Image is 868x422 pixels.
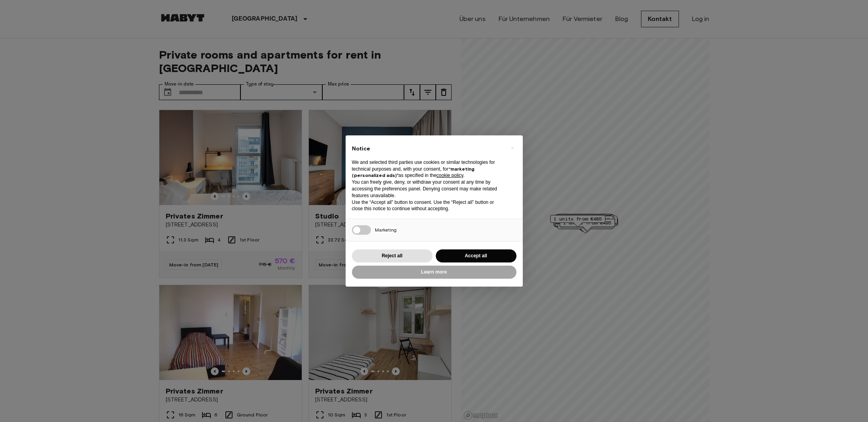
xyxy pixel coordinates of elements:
a: cookie policy [437,173,463,178]
button: Reject all [352,249,433,262]
p: You can freely give, deny, or withdraw your consent at any time by accessing the preferences pane... [352,179,504,199]
button: Accept all [436,249,516,262]
button: Close this notice [506,142,519,154]
span: Marketing [375,227,397,233]
p: We and selected third parties use cookies or similar technologies for technical purposes and, wit... [352,159,504,179]
button: Learn more [352,266,516,279]
span: × [511,143,514,153]
strong: “marketing (personalized ads)” [352,166,475,179]
p: Use the “Accept all” button to consent. Use the “Reject all” button or close this notice to conti... [352,199,504,213]
h2: Notice [352,145,504,153]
